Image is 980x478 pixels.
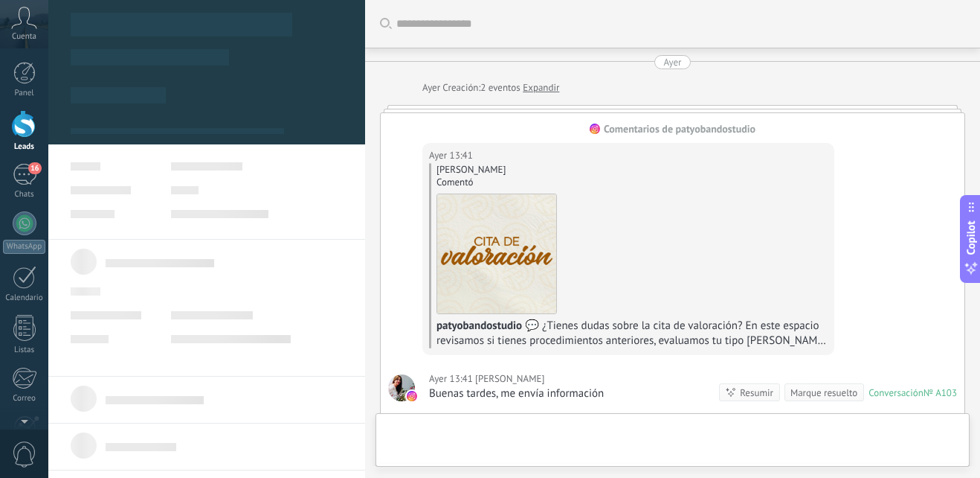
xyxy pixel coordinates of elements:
div: Calendario [3,293,46,303]
img: instagram.svg [407,391,417,401]
div: Buenas tardes, me envía información [429,386,604,401]
span: 16 [28,162,41,174]
div: Marque resuelto [790,386,857,400]
div: [PERSON_NAME] Comentó [436,163,827,188]
div: Ayer [663,55,681,69]
div: Resumir [740,386,773,400]
a: Expandir [523,80,559,95]
div: Leads [3,142,46,152]
div: Panel [3,89,46,98]
div: Creación: [422,80,559,95]
div: WhatsApp [3,240,45,254]
span: Mercedes Berrazueta [388,375,415,401]
img: 18088857628742526 [437,194,556,313]
div: Conversación [868,386,923,399]
div: Listas [3,345,46,355]
span: Copilot [964,221,979,255]
div: Ayer 13:41 [429,148,475,163]
span: Mercedes Berrazueta [475,372,544,386]
span: Cuenta [12,32,36,42]
div: Chats [3,190,46,200]
div: Correo [3,394,46,404]
div: Comentarios de patyobandostudio [604,122,755,136]
div: № A103 [923,386,957,399]
span: 💬 ¿Tienes dudas sobre la cita de valoración? En este espacio revisamos si tienes procedimientos a... [436,319,827,407]
div: Ayer 13:41 [429,372,475,386]
span: 2 eventos [480,80,520,95]
div: Ayer [422,80,442,95]
img: instagram.svg [590,124,600,134]
span: patyobandostudio [436,319,522,333]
